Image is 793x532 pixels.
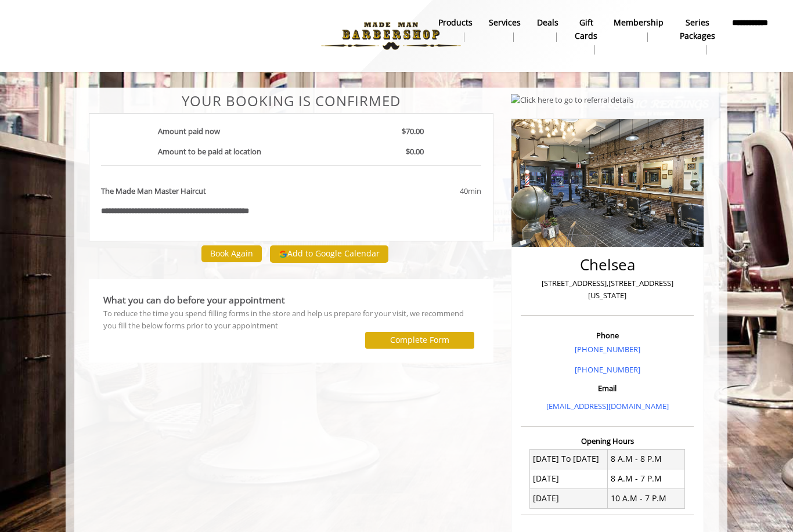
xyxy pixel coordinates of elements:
td: [DATE] To [DATE] [530,449,608,469]
b: products [438,16,473,29]
a: Gift cardsgift cards [567,15,605,57]
div: 40min [366,185,481,197]
h3: Phone [524,331,691,339]
td: [DATE] [530,489,608,509]
button: Add to Google Calendar [270,245,388,263]
b: gift cards [575,16,597,42]
a: Series packagesSeries packages [672,15,723,57]
h2: Chelsea [524,256,691,273]
center: Your Booking is confirmed [89,93,493,108]
b: Amount to be paid at location [158,146,261,157]
a: Productsproducts [430,15,481,45]
div: To reduce the time you spend filling forms in the store and help us prepare for your visit, we re... [103,307,479,332]
a: [PHONE_NUMBER] [575,364,640,375]
b: The Made Man Master Haircut [101,185,206,197]
td: [DATE] [530,469,608,488]
b: Series packages [680,16,715,42]
td: 8 A.M - 7 P.M [607,469,685,488]
b: Deals [537,16,558,29]
button: Complete Form [365,332,474,349]
td: 8 A.M - 8 P.M [607,449,685,469]
b: What you can do before your appointment [103,294,285,306]
a: ServicesServices [481,15,529,45]
img: Click here to go to referral details [511,94,633,106]
label: Complete Form [390,335,449,345]
a: DealsDeals [529,15,567,45]
b: $0.00 [406,146,424,157]
img: Made Man Barbershop logo [311,4,471,68]
b: $70.00 [402,126,424,136]
a: MembershipMembership [605,15,672,45]
button: Book Again [201,245,262,262]
b: Amount paid now [158,126,220,136]
p: [STREET_ADDRESS],[STREET_ADDRESS][US_STATE] [524,277,691,302]
b: Services [489,16,521,29]
b: Membership [614,16,664,29]
a: [PHONE_NUMBER] [575,344,640,354]
a: [EMAIL_ADDRESS][DOMAIN_NAME] [546,401,669,411]
h3: Opening Hours [521,437,694,445]
td: 10 A.M - 7 P.M [607,489,685,509]
h3: Email [524,384,691,392]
